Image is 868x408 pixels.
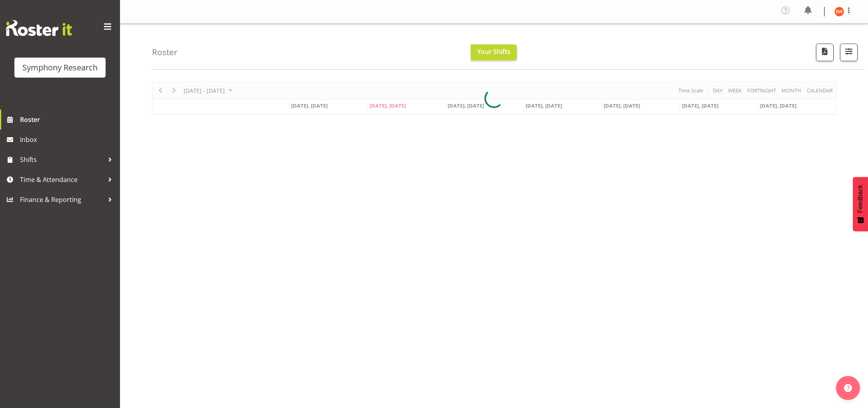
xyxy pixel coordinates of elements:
span: Feedback [857,185,864,213]
div: Symphony Research [22,62,98,74]
h4: Roster [152,48,178,57]
img: Rosterit website logo [6,20,72,36]
span: Finance & Reporting [20,194,104,206]
span: Inbox [20,134,116,146]
span: Your Shifts [477,47,510,56]
img: help-xxl-2.png [844,384,852,392]
button: Filter Shifts [840,44,858,61]
span: Shifts [20,154,104,166]
span: Time & Attendance [20,174,104,186]
img: shannon-whelan11890.jpg [834,7,844,16]
button: Your Shifts [471,44,517,60]
button: Feedback - Show survey [853,177,868,231]
button: Download a PDF of the roster according to the set date range. [816,44,834,61]
span: Roster [20,114,116,126]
